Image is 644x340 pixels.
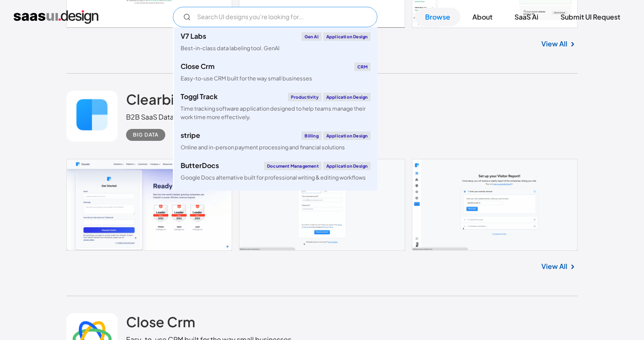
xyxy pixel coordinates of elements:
[174,187,377,225] a: klaviyoEmail MarketingApplication DesignCreate personalised customer experiences across email, SM...
[181,93,218,100] div: Toggl Track
[323,162,371,170] div: Application Design
[415,8,460,26] a: Browse
[181,74,312,83] div: Easy-to-use CRM built for the way small businesses
[181,162,219,169] div: ButterDocs
[462,8,503,26] a: About
[302,131,321,140] div: Billing
[173,7,377,27] input: Search UI designs you're looking for...
[323,32,371,41] div: Application Design
[126,313,195,334] a: Close Crm
[126,91,180,108] h2: Clearbit
[174,27,377,57] a: V7 LabsGen AIApplication DesignBest-in-class data labeling tool. GenAI
[181,174,366,182] div: Google Docs alternative built for professional writing & editing workflows
[541,261,567,271] a: View All
[181,44,279,52] div: Best-in-class data labeling tool. GenAI
[181,143,345,151] div: Online and in-person payment processing and financial solutions
[126,313,195,330] h2: Close Crm
[133,130,158,140] div: Big Data
[181,63,215,70] div: Close Crm
[181,33,206,40] div: V7 Labs
[174,88,377,126] a: Toggl TrackProductivityApplication DesignTime tracking software application designed to help team...
[173,7,377,27] form: Email Form
[181,132,200,139] div: stripe
[181,105,371,121] div: Time tracking software application designed to help teams manage their work time more effectively.
[550,8,630,26] a: Submit UI Request
[323,131,371,140] div: Application Design
[288,93,321,101] div: Productivity
[14,10,98,24] a: home
[126,112,320,122] div: B2B SaaS Data Activation Platform for Marketing Intelligence
[541,39,567,49] a: View All
[174,57,377,88] a: Close CrmCRMEasy-to-use CRM built for the way small businesses
[504,8,549,26] a: SaaS Ai
[126,91,180,112] a: Clearbit
[174,126,377,157] a: stripeBillingApplication DesignOnline and in-person payment processing and financial solutions
[302,32,322,41] div: Gen AI
[354,63,371,71] div: CRM
[323,93,371,101] div: Application Design
[174,157,377,187] a: ButterDocsDocument ManagementApplication DesignGoogle Docs alternative built for professional wri...
[264,162,322,170] div: Document Management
